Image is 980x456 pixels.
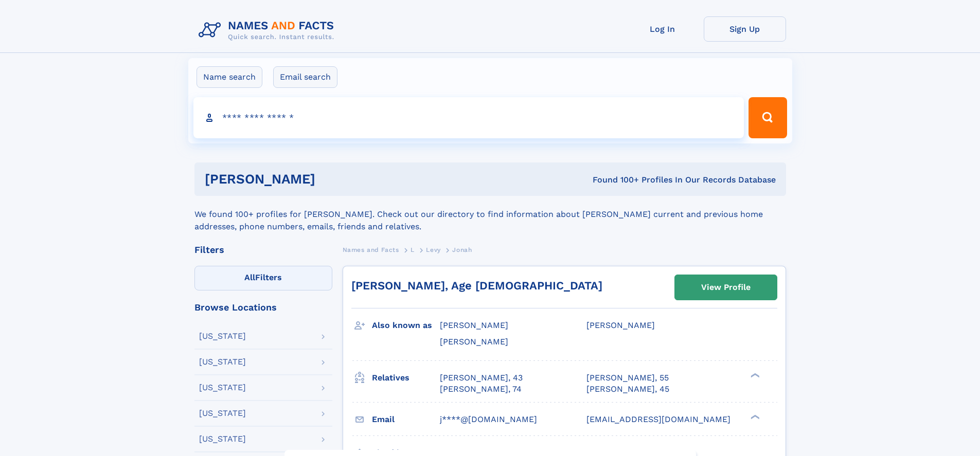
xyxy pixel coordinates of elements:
[440,372,523,384] a: [PERSON_NAME], 43
[372,369,440,387] h3: Relatives
[372,317,440,334] h3: Also known as
[426,243,440,256] a: Levy
[426,246,440,253] span: Levy
[586,414,730,424] span: [EMAIL_ADDRESS][DOMAIN_NAME]
[701,276,751,299] div: View Profile
[440,384,522,395] a: [PERSON_NAME], 74
[351,279,602,292] a: [PERSON_NAME], Age [DEMOGRAPHIC_DATA]
[194,245,332,254] div: Filters
[194,196,786,233] div: We found 100+ profiles for [PERSON_NAME]. Check out our directory to find information about [PERS...
[194,16,343,44] img: Logo Names and Facts
[199,409,246,417] div: [US_STATE]
[411,243,415,256] a: L
[748,413,760,420] div: ❯
[586,372,669,384] a: [PERSON_NAME], 55
[273,66,337,88] label: Email search
[199,384,246,392] div: [US_STATE]
[749,97,787,138] button: Search Button
[586,320,655,330] span: [PERSON_NAME]
[244,272,255,282] span: All
[205,173,454,186] h1: [PERSON_NAME]
[193,97,744,138] input: search input
[199,435,246,443] div: [US_STATE]
[199,332,246,340] div: [US_STATE]
[197,66,262,88] label: Name search
[194,266,332,290] label: Filters
[748,372,760,378] div: ❯
[454,174,776,186] div: Found 100+ Profiles In Our Records Database
[411,246,415,253] span: L
[343,243,399,256] a: Names and Facts
[675,275,777,300] a: View Profile
[704,16,786,42] a: Sign Up
[452,246,472,253] span: Jonah
[440,320,508,330] span: [PERSON_NAME]
[372,411,440,428] h3: Email
[440,337,508,346] span: [PERSON_NAME]
[621,16,704,42] a: Log In
[194,303,332,312] div: Browse Locations
[199,358,246,366] div: [US_STATE]
[586,384,669,395] a: [PERSON_NAME], 45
